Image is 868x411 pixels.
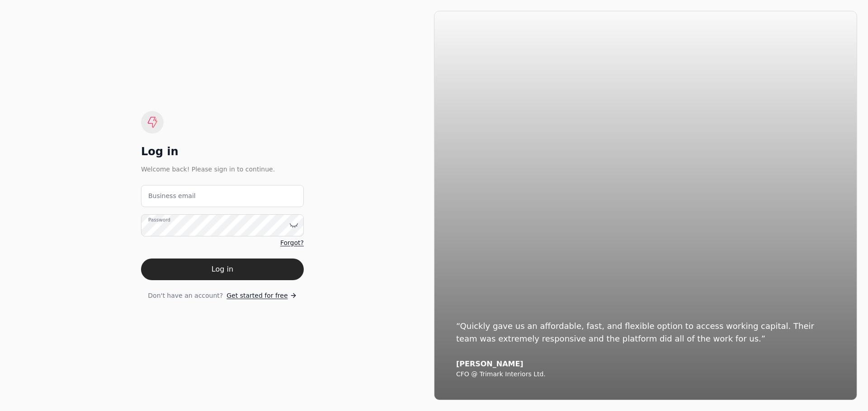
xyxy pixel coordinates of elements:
div: Welcome back! Please sign in to continue. [141,164,304,174]
div: [PERSON_NAME] [456,360,835,369]
div: CFO @ Trimark Interiors Ltd. [456,370,835,379]
div: Log in [141,144,304,159]
span: Don't have an account? [148,291,223,300]
a: Get started for free [226,291,297,300]
label: Password [148,216,170,223]
button: Log in [141,259,304,280]
a: Forgot? [280,238,304,248]
span: Get started for free [226,291,288,300]
div: “Quickly gave us an affordable, fast, and flexible option to access working capital. Their team w... [456,320,835,345]
label: Business email [148,191,196,201]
